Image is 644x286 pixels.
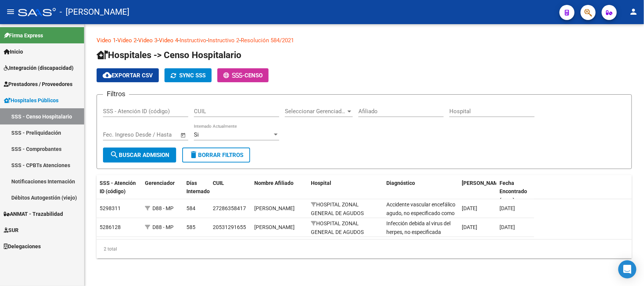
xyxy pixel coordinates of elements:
[251,175,308,208] datatable-header-cell: Nombre Afiliado
[308,175,383,208] datatable-header-cell: Hospital
[6,7,15,16] mat-icon: menu
[500,180,527,203] span: Fecha Encontrado (saas)
[140,131,177,138] input: Fecha fin
[97,68,159,82] button: Exportar CSV
[110,152,169,158] span: Buscar admision
[254,224,295,230] span: [PERSON_NAME]
[208,37,239,44] a: Instructivo 2
[213,204,246,213] div: 27286358417
[4,242,41,251] span: Delegaciones
[103,89,129,99] h3: Filtros
[97,50,241,60] span: Hospitales -> Censo Hospitalario
[179,131,188,140] button: Open calendar
[462,224,477,230] span: [DATE]
[244,72,263,79] span: CENSO
[186,205,195,211] span: 584
[97,240,632,258] div: 2 total
[183,175,210,208] datatable-header-cell: Días Internado
[159,37,178,44] a: Video 4
[311,220,364,252] span: HOSPITAL ZONAL GENERAL DE AGUDOS GOBERNADOR [DATE][PERSON_NAME]
[386,201,455,225] span: Accidente vascular encefálico agudo, no especificado como hemorrágico o isquémico
[117,37,137,44] a: Video 2
[217,68,269,82] button: -CENSO
[179,72,206,79] span: SYNC SSS
[97,37,116,44] a: Video 1
[97,175,142,208] datatable-header-cell: SSS - Atención ID (código)
[152,205,174,211] span: D88 - MP
[110,150,119,159] mat-icon: search
[500,224,515,230] span: [DATE]
[4,96,58,105] span: Hospitales Públicos
[97,36,632,45] p: - - - - - -
[629,7,638,16] mat-icon: person
[383,175,459,208] datatable-header-cell: Diagnóstico
[459,175,496,208] datatable-header-cell: Fecha Ingreso
[189,150,198,159] mat-icon: delete
[386,180,415,186] span: Diagnóstico
[164,68,212,82] button: SYNC SSS
[4,64,74,72] span: Integración (discapacidad)
[186,224,195,230] span: 585
[4,48,23,56] span: Inicio
[189,152,243,158] span: Borrar Filtros
[142,175,183,208] datatable-header-cell: Gerenciador
[100,180,136,195] span: SSS - Atención ID (código)
[103,148,176,163] button: Buscar admision
[496,175,534,208] datatable-header-cell: Fecha Encontrado (saas)
[311,201,364,233] span: HOSPITAL ZONAL GENERAL DE AGUDOS GOBERNADOR [DATE][PERSON_NAME]
[462,180,503,186] span: [PERSON_NAME]
[213,180,224,186] span: CUIL
[60,4,129,20] span: - [PERSON_NAME]
[223,72,244,79] span: -
[182,148,250,163] button: Borrar Filtros
[311,180,331,186] span: Hospital
[618,260,636,278] div: Open Intercom Messenger
[213,223,246,232] div: 20531291655
[4,210,63,218] span: ANMAT - Trazabilidad
[186,180,210,195] span: Días Internado
[100,205,121,211] span: 5298311
[285,108,346,115] span: Seleccionar Gerenciador
[103,71,112,80] mat-icon: cloud_download
[138,37,157,44] a: Video 3
[500,205,515,211] span: [DATE]
[210,175,251,208] datatable-header-cell: CUIL
[462,205,477,211] span: [DATE]
[241,37,294,44] a: Resolución 584/2021
[100,224,121,230] span: 5286128
[254,180,294,186] span: Nombre Afiliado
[103,131,134,138] input: Fecha inicio
[103,72,153,79] span: Exportar CSV
[254,205,295,211] span: [PERSON_NAME]
[194,131,199,138] span: Si
[152,224,174,230] span: D88 - MP
[4,226,18,234] span: SUR
[180,37,206,44] a: Instructivo
[386,220,450,235] span: Infección debida al virus del herpes, no especificada
[4,31,43,40] span: Firma Express
[4,80,72,88] span: Prestadores / Proveedores
[145,180,175,186] span: Gerenciador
